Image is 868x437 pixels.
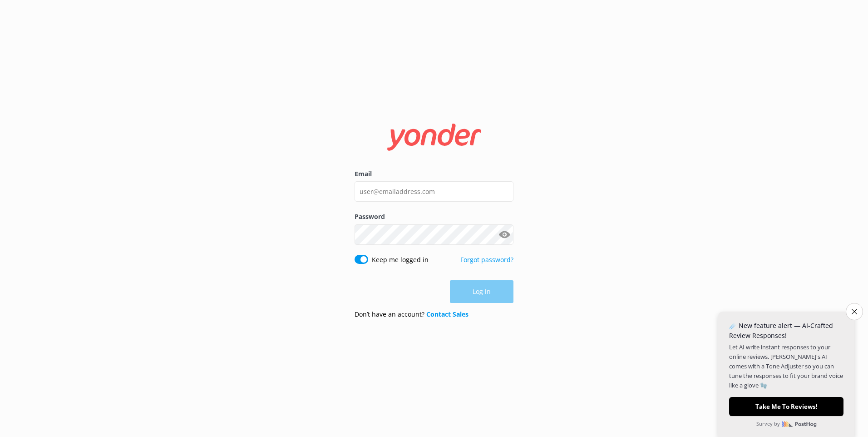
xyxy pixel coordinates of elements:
[495,225,513,243] button: Show password
[426,310,469,318] a: Contact Sales
[355,169,513,179] label: Email
[460,255,513,264] a: Forgot password?
[372,255,429,265] label: Keep me logged in
[355,309,469,319] p: Don’t have an account?
[355,212,513,222] label: Password
[355,181,513,202] input: user@emailaddress.com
